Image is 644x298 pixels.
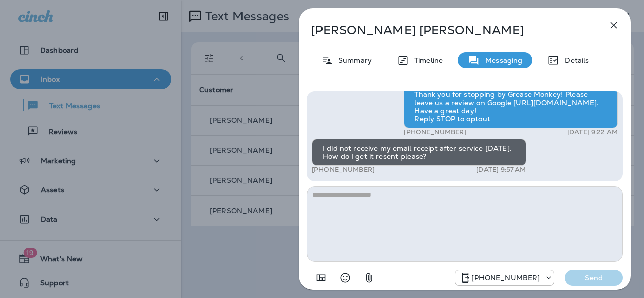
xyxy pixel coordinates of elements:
p: Details [559,56,589,64]
div: Thank you for stopping by Grease Monkey! Please leave us a review on Google [URL][DOMAIN_NAME]. H... [404,85,618,128]
p: [PHONE_NUMBER] [471,274,540,282]
p: Summary [333,56,372,64]
p: [PHONE_NUMBER] [404,128,466,136]
div: I did not receive my email receipt after service [DATE]. How do I get it resent please? [312,139,526,166]
p: [DATE] 9:57 AM [476,166,526,174]
p: Timeline [409,56,443,64]
p: [PERSON_NAME] [PERSON_NAME] [311,23,586,37]
p: [PHONE_NUMBER] [312,166,375,174]
p: [DATE] 9:22 AM [567,128,618,136]
p: Messaging [480,56,522,64]
button: Add in a premade template [311,268,331,288]
div: +1 (208) 858-5823 [455,272,554,284]
button: Select an emoji [335,268,355,288]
